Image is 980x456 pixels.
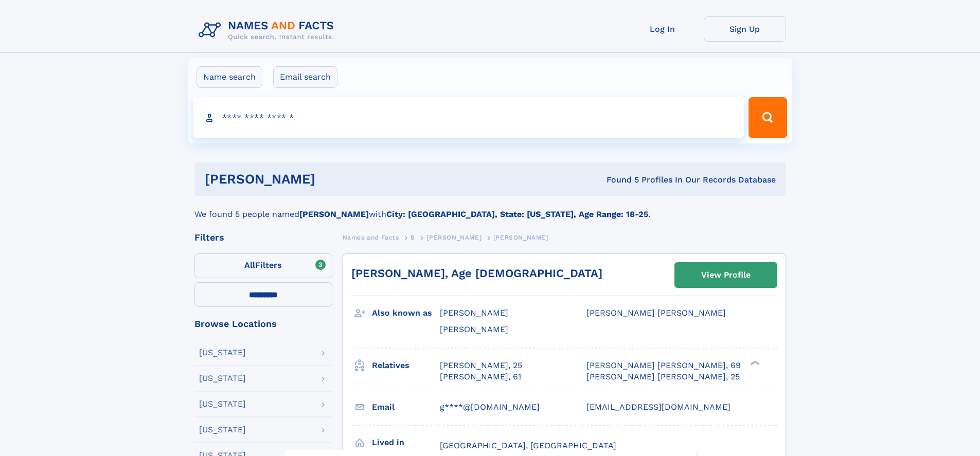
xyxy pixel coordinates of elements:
[343,231,399,244] a: Names and Facts
[205,173,461,186] h1: [PERSON_NAME]
[194,196,786,221] div: We found 5 people named with .
[411,231,415,244] a: B
[749,97,787,138] button: Search Button
[372,304,440,322] h3: Also known as
[586,360,741,371] a: [PERSON_NAME] [PERSON_NAME], 69
[426,231,482,244] a: [PERSON_NAME]
[199,400,246,408] div: [US_STATE]
[704,16,786,42] a: Sign Up
[244,260,255,270] span: All
[199,374,246,382] div: [US_STATE]
[586,402,730,412] span: [EMAIL_ADDRESS][DOMAIN_NAME]
[372,357,440,374] h3: Relatives
[372,434,440,451] h3: Lived in
[440,360,522,371] a: [PERSON_NAME], 25
[411,234,415,241] span: B
[586,308,726,318] span: [PERSON_NAME] [PERSON_NAME]
[197,66,262,88] label: Name search
[194,233,332,242] div: Filters
[193,97,744,138] input: search input
[426,234,482,241] span: [PERSON_NAME]
[194,253,332,278] label: Filters
[351,267,602,280] a: [PERSON_NAME], Age [DEMOGRAPHIC_DATA]
[199,426,246,434] div: [US_STATE]
[621,16,704,42] a: Log In
[748,359,760,366] div: ❯
[194,16,343,44] img: Logo Names and Facts
[701,263,751,287] div: View Profile
[440,308,508,318] span: [PERSON_NAME]
[440,441,616,450] span: [GEOGRAPHIC_DATA], [GEOGRAPHIC_DATA]
[372,398,440,416] h3: Email
[675,263,777,287] a: View Profile
[199,349,246,357] div: [US_STATE]
[493,234,548,241] span: [PERSON_NAME]
[586,371,740,382] a: [PERSON_NAME] [PERSON_NAME], 25
[386,209,648,219] b: City: [GEOGRAPHIC_DATA], State: [US_STATE], Age Range: 18-25
[194,319,332,329] div: Browse Locations
[461,174,776,186] div: Found 5 Profiles In Our Records Database
[273,66,337,88] label: Email search
[440,324,508,334] span: [PERSON_NAME]
[440,371,521,382] a: [PERSON_NAME], 61
[299,209,369,219] b: [PERSON_NAME]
